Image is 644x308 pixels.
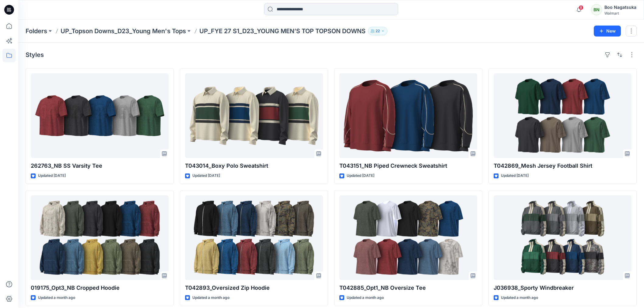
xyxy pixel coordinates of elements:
p: Updated [DATE] [192,173,220,179]
p: Updated a month ago [38,295,75,301]
p: Updated [DATE] [501,173,529,179]
div: Walmart [604,11,636,16]
p: 22 [376,28,380,34]
p: T043151_NB Piped Crewneck Sweatshirt [339,162,477,170]
p: 262763_NB SS Varsity Tee [31,162,169,170]
button: New [594,26,621,37]
p: UP_FYE 27 S1_D23_YOUNG MEN’S TOP TOPSON DOWNS [199,27,366,35]
button: 22 [368,27,387,35]
a: T042893_Oversized Zip Hoodie [185,195,323,280]
span: 8 [579,5,583,10]
a: T043151_NB Piped Crewneck Sweatshirt [339,73,477,158]
p: T042885_Opt1_NB Oversize Tee [339,284,477,292]
div: Boo Nagatsuka [604,4,636,11]
h4: Styles [26,51,44,58]
a: T042885_Opt1_NB Oversize Tee [339,195,477,280]
p: Updated [DATE] [347,173,374,179]
p: 019175_Opt3_NB Cropped Hoodie [31,284,169,292]
div: BN [591,4,602,15]
a: J036938_Sporty Windbreaker [494,195,632,280]
p: Updated a month ago [501,295,538,301]
a: T043014_Boxy Polo Sweatshirt [185,73,323,158]
p: J036938_Sporty Windbreaker [494,284,632,292]
p: Updated a month ago [347,295,384,301]
a: 019175_Opt3_NB Cropped Hoodie [31,195,169,280]
p: T043014_Boxy Polo Sweatshirt [185,162,323,170]
p: Updated a month ago [192,295,229,301]
p: T042893_Oversized Zip Hoodie [185,284,323,292]
a: 262763_NB SS Varsity Tee [31,73,169,158]
a: Folders [26,27,47,35]
a: T042869_Mesh Jersey Football Shirt [494,73,632,158]
p: T042869_Mesh Jersey Football Shirt [494,162,632,170]
a: UP_Topson Downs_D23_Young Men's Tops [61,27,186,35]
p: Updated [DATE] [38,173,66,179]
